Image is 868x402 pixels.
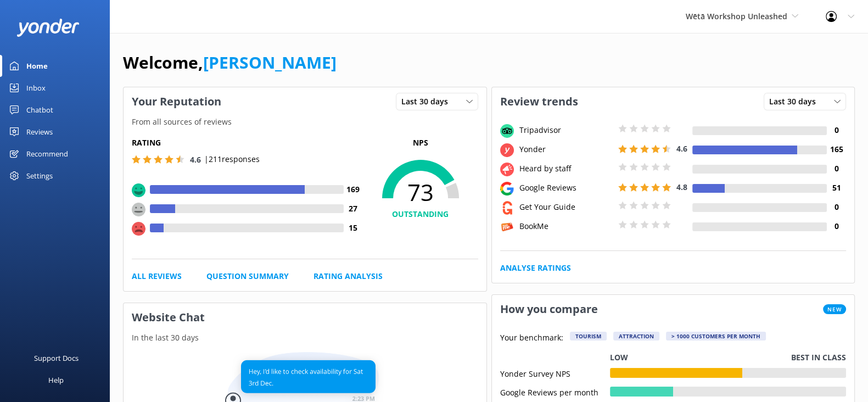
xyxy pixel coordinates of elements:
[344,203,363,215] h4: 27
[613,332,659,340] div: Attraction
[769,96,822,108] span: Last 30 days
[827,143,846,155] h4: 165
[676,143,687,154] span: 4.6
[500,368,610,378] div: Yonder Survey NPS
[666,332,766,340] div: > 1000 customers per month
[124,116,486,128] p: From all sources of reviews
[517,124,615,136] div: Tripadvisor
[363,137,478,149] p: NPS
[492,295,606,323] h3: How you compare
[16,19,80,37] img: yonder-white-logo.png
[827,220,846,232] h4: 0
[517,220,615,232] div: BookMe
[500,387,610,397] div: Google Reviews per month
[124,303,486,332] h3: Website Chat
[124,87,229,116] h3: Your Reputation
[26,77,46,99] div: Inbox
[26,143,68,165] div: Recommend
[132,270,182,282] a: All Reviews
[203,51,337,74] a: [PERSON_NAME]
[517,201,615,213] div: Get Your Guide
[827,201,846,213] h4: 0
[492,87,586,116] h3: Review trends
[190,154,201,165] span: 4.6
[517,182,615,194] div: Google Reviews
[500,332,563,345] p: Your benchmark:
[686,11,787,21] span: Wētā Workshop Unleashed
[401,96,455,108] span: Last 30 days
[26,121,53,143] div: Reviews
[676,182,687,192] span: 4.8
[26,99,53,121] div: Chatbot
[124,332,486,344] p: In the last 30 days
[791,351,846,364] p: Best in class
[34,347,79,369] div: Support Docs
[48,369,64,391] div: Help
[313,270,383,282] a: Rating Analysis
[610,351,628,364] p: Low
[500,262,571,274] a: Analyse Ratings
[363,178,478,206] span: 73
[344,183,363,196] h4: 169
[123,49,337,76] h1: Welcome,
[363,208,478,220] h4: OUTSTANDING
[570,332,607,340] div: Tourism
[344,222,363,234] h4: 15
[26,55,48,77] div: Home
[204,153,260,165] p: | 211 responses
[827,163,846,175] h4: 0
[823,304,846,314] span: New
[827,182,846,194] h4: 51
[26,165,53,187] div: Settings
[827,124,846,136] h4: 0
[517,163,615,175] div: Heard by staff
[517,143,615,155] div: Yonder
[132,137,363,149] h5: Rating
[206,270,289,282] a: Question Summary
